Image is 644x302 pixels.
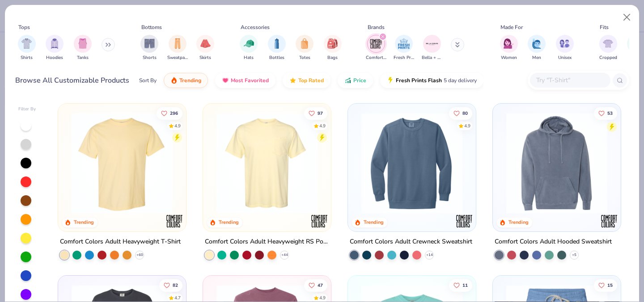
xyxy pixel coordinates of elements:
img: most_fav.gif [222,77,229,84]
img: 45579bc0-5639-4a35-8fe9-2eb2035a810c [466,113,576,214]
span: 15 [607,283,613,287]
div: 4.9 [319,122,326,129]
button: Like [594,107,617,119]
div: filter for Bella + Canvas [422,35,442,61]
img: flash.gif [387,77,394,84]
button: filter button [196,35,214,61]
span: + 60 [136,252,143,258]
button: filter button [140,35,158,61]
button: Like [449,279,472,291]
span: 82 [173,283,178,287]
div: Filter By [18,106,36,113]
button: Like [304,107,327,119]
span: + 14 [426,252,432,258]
button: filter button [74,35,92,61]
div: filter for Shirts [18,35,36,61]
div: Accessories [241,23,270,31]
span: 53 [607,111,613,115]
img: trending.gif [170,77,178,84]
button: Like [304,279,327,291]
span: Shirts [21,55,33,61]
div: Comfort Colors Adult Crewneck Sweatshirt [350,236,472,247]
div: filter for Totes [296,35,314,61]
img: Comfort Colors logo [310,212,328,230]
img: Women Image [504,38,514,49]
span: + 5 [572,252,576,258]
img: f2707318-0607-4e9d-8b72-fe22b32ef8d9 [322,113,432,214]
img: Bags Image [327,38,337,49]
div: filter for Cropped [599,35,617,61]
button: filter button [18,35,36,61]
span: Tanks [77,55,89,61]
button: filter button [422,35,442,61]
span: Bella + Canvas [422,55,442,61]
div: filter for Hoodies [46,35,64,61]
button: filter button [394,35,414,61]
img: Cropped Image [603,38,613,49]
span: Trending [179,77,201,84]
span: Top Rated [298,77,324,84]
img: Hoodies Image [50,38,59,49]
button: filter button [366,35,386,61]
div: Sort By [139,76,157,84]
span: Men [532,55,541,61]
span: Most Favorited [231,77,269,84]
span: Comfort Colors [366,55,386,61]
button: filter button [268,35,286,61]
div: 4.9 [464,122,470,129]
div: filter for Comfort Colors [366,35,386,61]
img: Totes Image [300,38,309,49]
img: Shirts Image [21,38,32,49]
span: Bags [327,55,338,61]
button: filter button [296,35,314,61]
img: Shorts Image [144,38,155,49]
img: Comfort Colors logo [600,212,618,230]
span: Unisex [558,55,572,61]
button: filter button [324,35,342,61]
div: Bottoms [141,23,162,31]
button: Like [157,107,183,119]
span: 11 [462,283,468,287]
div: Comfort Colors Adult Heavyweight RS Pocket T-Shirt [205,236,329,247]
span: Skirts [199,55,211,61]
div: Comfort Colors Adult Heavyweight T-Shirt [60,236,181,247]
button: filter button [240,35,258,61]
div: filter for Bottles [268,35,286,61]
div: Made For [500,23,523,31]
span: Fresh Prints Flash [396,77,442,84]
img: Comfort Colors logo [455,212,473,230]
span: Women [501,55,517,61]
button: filter button [500,35,518,61]
button: filter button [167,35,188,61]
div: filter for Sweatpants [167,35,188,61]
span: + 44 [281,252,288,258]
div: Browse All Customizable Products [15,75,129,86]
div: Tops [18,23,30,31]
span: Sweatpants [167,55,188,61]
img: TopRated.gif [289,77,297,84]
button: filter button [599,35,617,61]
span: 80 [462,111,468,115]
div: 4.9 [319,294,326,301]
div: Fits [600,23,609,31]
span: 97 [318,111,323,115]
div: filter for Hats [240,35,258,61]
span: Hats [244,55,254,61]
img: 029b8af0-80e6-406f-9fdc-fdf898547912 [67,113,177,214]
button: Price [338,73,373,88]
button: Most Favorited [215,73,275,88]
span: Hoodies [46,55,63,61]
img: Unisex Image [559,38,570,49]
div: filter for Men [528,35,546,61]
button: Like [449,107,472,119]
span: Cropped [599,55,617,61]
span: Fresh Prints [394,55,414,61]
img: Comfort Colors Image [369,37,383,50]
div: filter for Skirts [196,35,214,61]
button: Fresh Prints Flash5 day delivery [380,73,483,88]
span: Bottles [269,55,284,61]
button: Trending [164,73,208,88]
button: Like [160,279,183,291]
img: Bella + Canvas Image [425,37,439,50]
div: filter for Unisex [556,35,574,61]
